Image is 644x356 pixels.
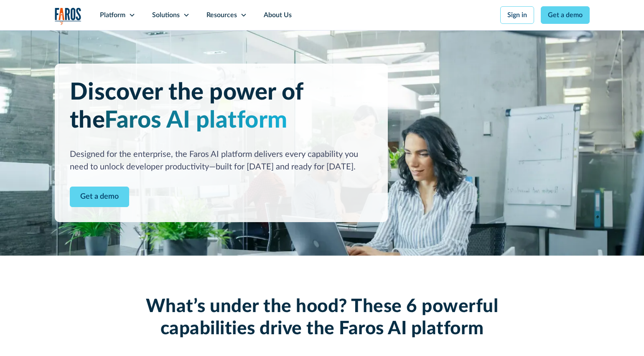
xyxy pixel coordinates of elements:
[70,148,373,173] div: Designed for the enterprise, the Faros AI platform delivers every capability you need to unlock d...
[206,10,237,20] div: Resources
[70,187,129,207] a: Contact Modal
[55,8,81,25] a: home
[70,79,373,135] h1: Discover the power of the
[500,6,534,24] a: Sign in
[152,10,180,20] div: Solutions
[100,10,125,20] div: Platform
[541,6,590,24] a: Get a demo
[55,8,81,25] img: Logo of the analytics and reporting company Faros.
[130,296,514,340] h2: What’s under the hood? These 6 powerful capabilities drive the Faros AI platform
[104,109,288,132] span: Faros AI platform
